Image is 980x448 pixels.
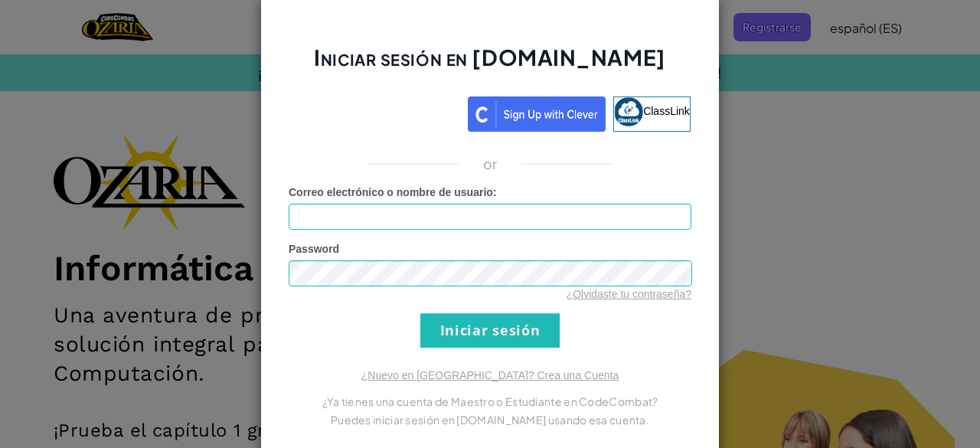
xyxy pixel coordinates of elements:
[289,392,691,410] p: ¿Ya tienes una cuenta de Maestro o Estudiante en CodeCombat?
[643,104,690,116] span: ClassLink
[361,369,619,381] a: ¿Nuevo en [GEOGRAPHIC_DATA]? Crea una Cuenta
[468,96,606,132] img: clever_sso_button@2x.png
[614,97,643,126] img: classlink-logo-small.png
[289,186,493,198] span: Correo electrónico o nombre de usuario
[483,155,498,173] p: or
[282,95,468,129] iframe: Botón Iniciar sesión con Google
[289,185,497,200] label: :
[567,288,691,300] a: ¿Olvidaste tu contraseña?
[289,43,691,87] h2: Iniciar sesión en [DOMAIN_NAME]
[289,243,339,255] span: Password
[289,410,691,429] p: Puedes iniciar sesión en [DOMAIN_NAME] usando esa cuenta.
[420,313,560,348] input: Iniciar sesión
